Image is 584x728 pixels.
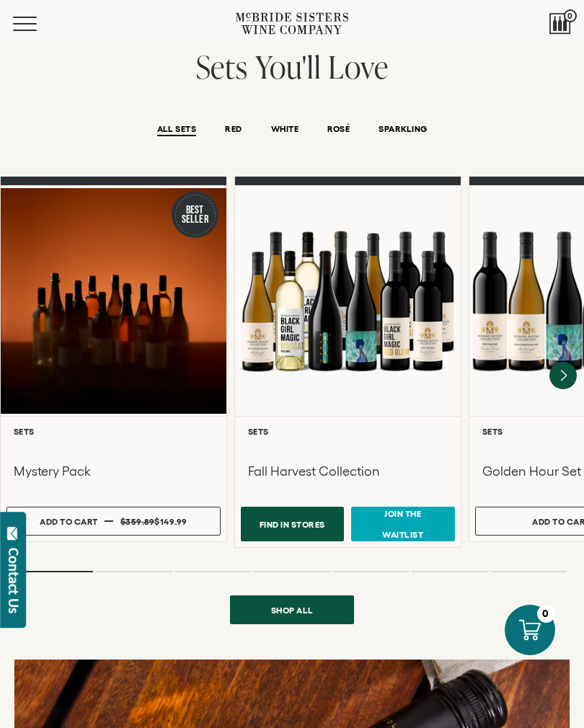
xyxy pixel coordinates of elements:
[333,571,409,572] li: Page dot 5
[157,124,197,136] button: ALL SETS
[549,362,577,389] button: Next
[96,571,172,572] li: Page dot 2
[248,462,448,481] h3: Fall Harvest Collection
[40,511,98,532] div: Add to cart
[196,45,248,88] span: Sets
[351,507,455,541] a: Join the Waitlist
[120,517,155,526] s: $359.89
[379,124,427,136] button: SPARKLING
[225,124,242,136] button: RED
[327,124,350,136] button: ROSÉ
[175,571,251,572] li: Page dot 3
[230,595,354,624] a: Shop all
[248,427,448,436] h6: Sets
[234,177,461,548] a: Fall Harvest Collection Sets Fall Harvest Collection Find In Stores Join the Waitlist
[14,462,213,481] h3: Mystery Pack
[564,9,577,22] span: 0
[328,45,388,88] span: Love
[271,124,298,136] button: WHITE
[17,571,93,572] li: Page dot 1
[537,605,555,623] div: 0
[254,596,331,624] span: Shop all
[412,571,487,572] li: Page dot 6
[6,548,21,613] div: Contact Us
[255,45,322,88] span: You'll
[154,517,187,526] span: $149.99
[241,507,344,541] button: Find In Stores
[6,507,221,536] button: Add to cart $359.89 $149.99
[491,571,567,572] li: Page dot 7
[13,17,65,31] button: Mobile Menu Trigger
[14,427,213,436] h6: Sets
[254,571,329,572] li: Page dot 4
